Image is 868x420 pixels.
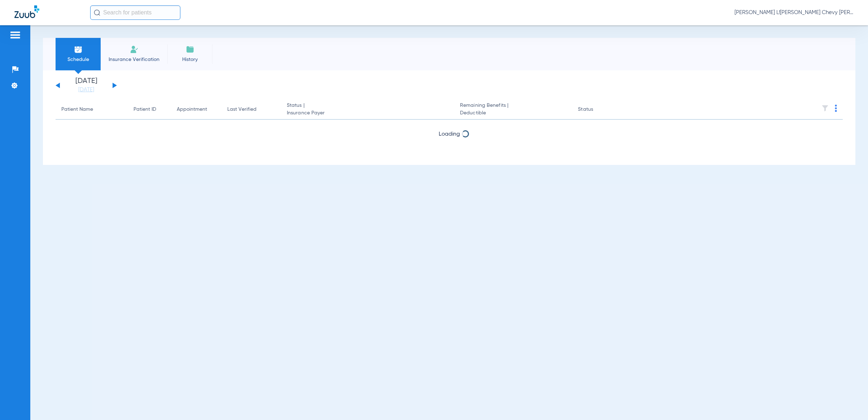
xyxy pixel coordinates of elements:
a: [DATE] [65,86,108,93]
th: Status [572,100,621,120]
span: History [173,56,207,63]
img: Schedule [74,45,83,54]
span: Insurance Payer [287,109,448,117]
img: hamburger-icon [9,31,21,39]
div: Patient ID [133,106,156,113]
img: group-dot-blue.svg [835,105,837,112]
img: Manual Insurance Verification [130,45,139,54]
th: Remaining Benefits | [454,100,572,120]
div: Appointment [177,106,216,113]
span: Schedule [61,56,95,63]
div: Last Verified [227,106,257,113]
input: Search for patients [90,5,180,20]
img: Zuub Logo [14,5,39,18]
li: [DATE] [65,78,108,93]
img: History [186,45,194,54]
div: Patient Name [61,106,93,113]
img: filter.svg [821,105,829,112]
span: Insurance Verification [106,56,162,63]
img: Search Icon [94,9,100,16]
div: Patient ID [133,106,165,113]
div: Appointment [177,106,207,113]
div: Patient Name [61,106,122,113]
span: [PERSON_NAME] L![PERSON_NAME] Chevy [PERSON_NAME] DDS., INC. [735,9,854,16]
span: Loading [439,131,460,137]
span: Deductible [460,109,566,117]
div: Last Verified [227,106,275,113]
th: Status | [281,100,454,120]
